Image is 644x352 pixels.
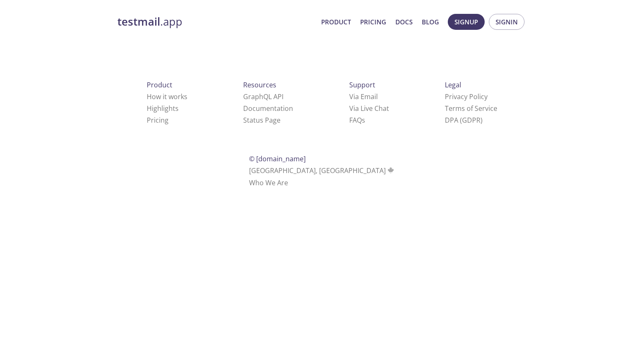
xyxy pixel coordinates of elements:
a: Privacy Policy [445,92,488,101]
a: Highlights [147,104,179,113]
span: s [362,116,365,125]
a: Blog [422,16,439,27]
a: How it works [147,92,187,101]
a: DPA (GDPR) [445,116,483,125]
a: Pricing [147,116,169,125]
span: Resources [243,80,276,89]
button: Signin [489,14,525,30]
span: Support [349,80,375,89]
span: Signup [454,16,478,27]
a: Via Live Chat [349,104,389,113]
a: FAQ [349,116,365,125]
button: Signup [448,14,485,30]
a: Product [321,16,351,27]
a: Documentation [243,104,293,113]
a: Terms of Service [445,104,497,113]
a: Who We Are [249,178,288,187]
a: testmail.app [117,15,314,29]
span: © [DOMAIN_NAME] [249,154,306,163]
strong: testmail [117,14,160,29]
span: Legal [445,80,461,89]
a: Docs [395,16,413,27]
span: [GEOGRAPHIC_DATA], [GEOGRAPHIC_DATA] [249,166,395,175]
span: Product [147,80,172,89]
a: Pricing [360,16,386,27]
a: GraphQL API [243,92,283,101]
a: Via Email [349,92,378,101]
a: Status Page [243,116,280,125]
span: Signin [496,16,518,27]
